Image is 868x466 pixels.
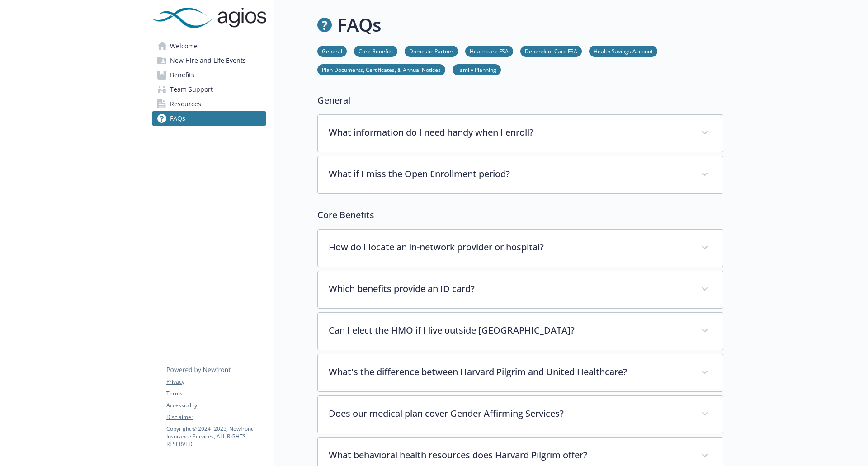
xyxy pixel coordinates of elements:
[329,407,690,420] p: Does our medical plan cover Gender Affirming Services?
[318,271,723,308] div: Which benefits provide an ID card?
[152,68,266,82] a: Benefits
[170,39,198,53] span: Welcome
[405,47,458,55] a: Domestic Partner
[317,65,445,74] a: Plan Documents, Certificates, & Annual Notices
[317,94,723,107] p: General
[166,413,266,421] a: Disclaimer
[170,82,213,97] span: Team Support
[170,97,201,111] span: Resources
[453,65,501,74] a: Family Planning
[318,230,723,267] div: How do I locate an in-network provider or hospital?
[170,111,185,126] span: FAQs
[329,240,690,254] p: How do I locate an in-network provider or hospital?
[152,39,266,53] a: Welcome
[170,68,194,82] span: Benefits
[170,53,246,68] span: New Hire and Life Events
[317,47,347,55] a: General
[166,425,266,448] p: Copyright © 2024 - 2025 , Newfront Insurance Services, ALL RIGHTS RESERVED
[166,401,266,410] a: Accessibility
[152,53,266,68] a: New Hire and Life Events
[152,97,266,111] a: Resources
[318,156,723,193] div: What if I miss the Open Enrollment period?
[329,282,690,296] p: Which benefits provide an ID card?
[465,47,513,55] a: Healthcare FSA
[354,47,397,55] a: Core Benefits
[317,208,723,222] p: Core Benefits
[329,365,690,379] p: What's the difference between Harvard Pilgrim and United Healthcare?
[337,11,381,38] h1: FAQs
[318,354,723,391] div: What's the difference between Harvard Pilgrim and United Healthcare?
[318,115,723,152] div: What information do I need handy when I enroll?
[166,390,266,398] a: Terms
[152,111,266,126] a: FAQs
[152,82,266,97] a: Team Support
[329,167,690,181] p: What if I miss the Open Enrollment period?
[520,47,582,55] a: Dependent Care FSA
[166,378,266,386] a: Privacy
[318,396,723,433] div: Does our medical plan cover Gender Affirming Services?
[329,448,690,462] p: What behavioral health resources does Harvard Pilgrim offer?
[329,126,690,139] p: What information do I need handy when I enroll?
[318,313,723,350] div: Can I elect the HMO if I live outside [GEOGRAPHIC_DATA]?
[329,324,690,337] p: Can I elect the HMO if I live outside [GEOGRAPHIC_DATA]?
[589,47,657,55] a: Health Savings Account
